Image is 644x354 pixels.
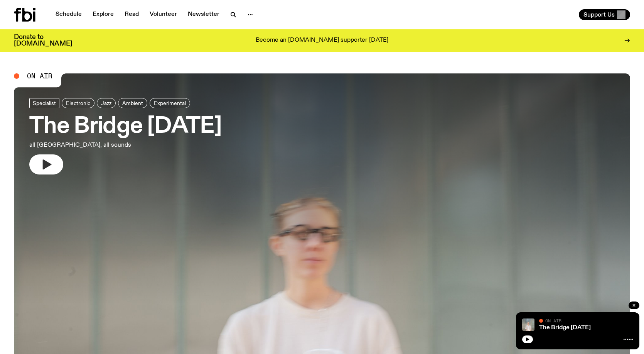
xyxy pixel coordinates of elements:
[29,116,222,137] h3: The Bridge [DATE]
[33,100,56,106] span: Specialist
[183,9,224,20] a: Newsletter
[88,9,118,20] a: Explore
[62,98,94,108] a: Electronic
[29,141,222,150] p: all [GEOGRAPHIC_DATA], all sounds
[118,98,147,108] a: Ambient
[120,9,143,20] a: Read
[97,98,116,108] a: Jazz
[539,325,591,331] a: The Bridge [DATE]
[101,100,111,106] span: Jazz
[122,100,143,106] span: Ambient
[66,100,90,106] span: Electronic
[27,73,52,80] span: On Air
[154,100,186,106] span: Experimental
[29,98,222,174] a: The Bridge [DATE]all [GEOGRAPHIC_DATA], all sounds
[29,98,59,108] a: Specialist
[545,318,561,323] span: On Air
[583,11,615,18] span: Support Us
[145,9,182,20] a: Volunteer
[579,9,630,20] button: Support Us
[14,34,72,47] h3: Donate to [DOMAIN_NAME]
[51,9,86,20] a: Schedule
[256,37,388,44] p: Become an [DOMAIN_NAME] supporter [DATE]
[150,98,190,108] a: Experimental
[522,318,534,331] img: Mara stands in front of a frosted glass wall wearing a cream coloured t-shirt and black glasses. ...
